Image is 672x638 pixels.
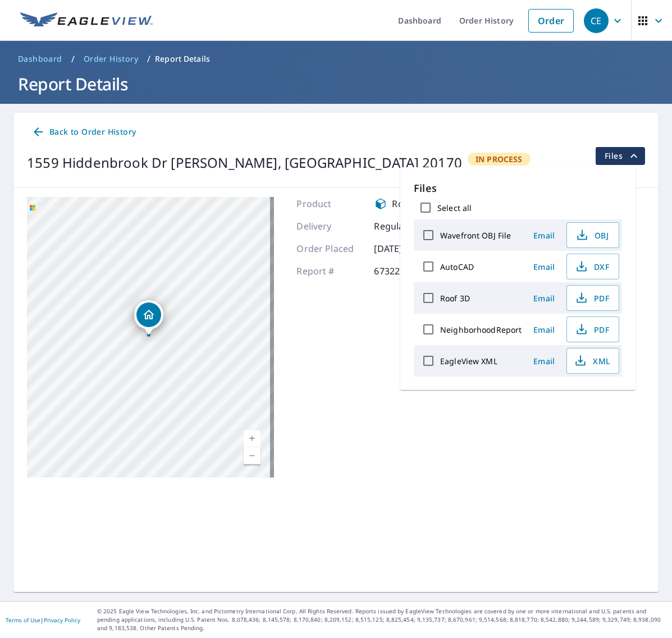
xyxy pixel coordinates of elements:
[531,324,557,335] span: Email
[566,285,619,311] button: PDF
[440,356,497,366] label: EagleView XML
[531,356,557,366] span: Email
[97,607,666,632] p: © 2025 Eagle View Technologies, Inc. and Pictometry International Corp. All Rights Reserved. Repo...
[374,242,441,255] p: [DATE]
[584,8,609,33] div: CE
[528,9,574,33] a: Order
[374,264,441,278] p: 67322763
[13,50,67,68] a: Dashboard
[79,50,143,68] a: Order History
[296,197,364,210] p: Product
[469,154,529,164] span: In Process
[437,203,472,213] label: Select all
[526,258,562,276] button: Email
[574,291,610,305] span: PDF
[134,300,163,335] div: Dropped pin, building 1, Residential property, 1559 Hiddenbrook Dr Herndon, VA 20170
[20,12,153,29] img: EV Logo
[244,447,260,464] a: Nivel actual 17, alejar
[374,219,441,233] p: Regular
[566,316,619,342] button: PDF
[13,72,659,95] h1: Report Details
[574,228,610,242] span: OBJ
[440,324,522,335] label: NeighborhoodReport
[147,52,150,66] li: /
[526,290,562,307] button: Email
[595,147,645,165] button: filesDropdownBtn-67322763
[6,617,80,623] p: |
[526,352,562,370] button: Email
[296,242,364,255] p: Order Placed
[440,293,470,304] label: Roof 3D
[531,261,557,272] span: Email
[531,230,557,241] span: Email
[574,260,610,273] span: DXF
[244,430,260,447] a: Nivel actual 17, ampliar
[526,227,562,244] button: Email
[71,52,75,66] li: /
[13,50,659,68] nav: breadcrumb
[440,261,474,272] label: AutoCAD
[27,153,462,173] div: 1559 Hiddenbrook Dr [PERSON_NAME], [GEOGRAPHIC_DATA] 20170
[574,354,610,368] span: XML
[605,149,641,163] span: Files
[84,53,138,65] span: Order History
[440,230,511,241] label: Wavefront OBJ File
[18,53,62,65] span: Dashboard
[566,222,619,248] button: OBJ
[296,219,364,233] p: Delivery
[155,53,210,65] p: Report Details
[566,254,619,279] button: DXF
[31,125,136,139] span: Back to Order History
[374,197,441,210] div: Roof
[566,348,619,374] button: XML
[27,122,140,143] a: Back to Order History
[44,616,80,624] a: Privacy Policy
[531,293,557,304] span: Email
[414,181,622,196] p: Files
[6,616,40,624] a: Terms of Use
[296,264,364,278] p: Report #
[526,321,562,338] button: Email
[574,323,610,336] span: PDF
